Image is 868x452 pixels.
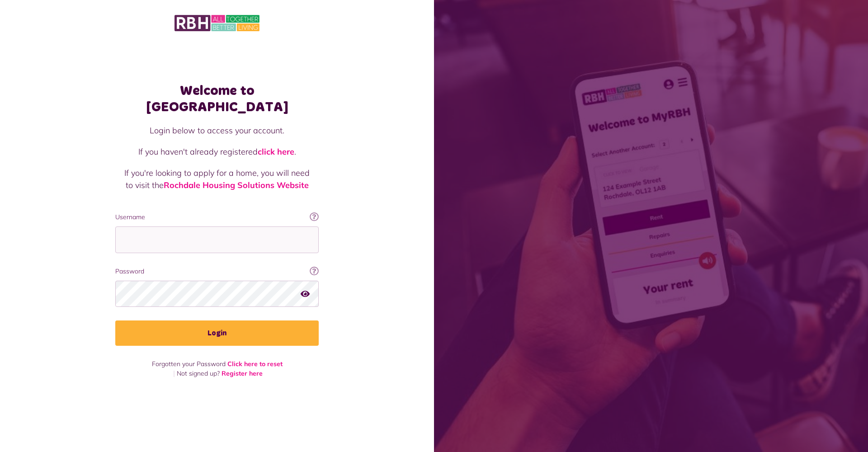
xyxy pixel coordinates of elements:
[222,369,263,377] a: Register here
[115,83,319,115] h1: Welcome to [GEOGRAPHIC_DATA]
[115,267,319,276] label: Password
[124,167,310,191] p: If you're looking to apply for a home, you will need to visit the
[258,146,294,157] a: click here
[177,369,220,377] span: Not signed up?
[124,124,310,137] p: Login below to access your account.
[115,212,319,222] label: Username
[152,360,226,368] span: Forgotten your Password
[227,360,283,368] a: Click here to reset
[124,146,310,158] p: If you haven't already registered .
[175,14,259,33] img: MyRBH
[164,180,309,190] a: Rochdale Housing Solutions Website
[115,320,319,346] button: Login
